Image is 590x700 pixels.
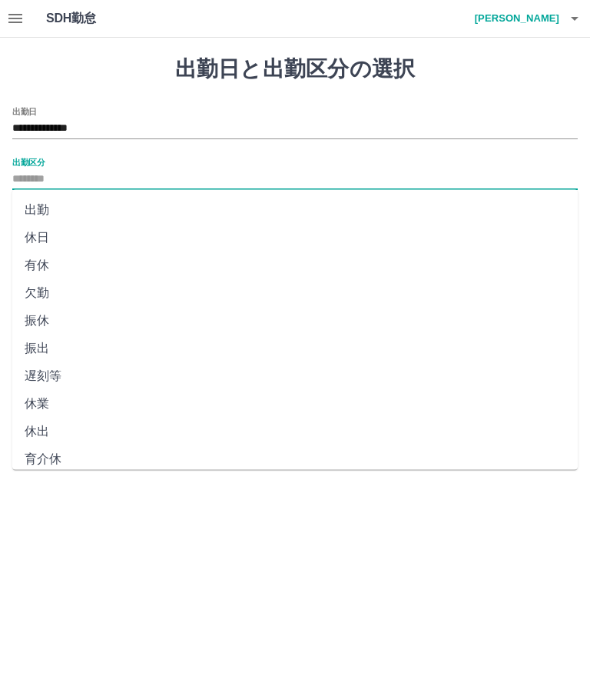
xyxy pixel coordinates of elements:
li: 有休 [12,252,578,279]
li: 欠勤 [12,279,578,307]
li: 遅刻等 [12,362,578,390]
label: 出勤区分 [12,156,45,168]
li: 振休 [12,307,578,335]
li: 休業 [12,390,578,418]
li: 育介休 [12,445,578,473]
li: 休出 [12,418,578,445]
li: 休日 [12,224,578,252]
label: 出勤日 [12,105,37,117]
h1: 出勤日と出勤区分の選択 [12,56,578,82]
li: 振出 [12,335,578,362]
li: 出勤 [12,196,578,224]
